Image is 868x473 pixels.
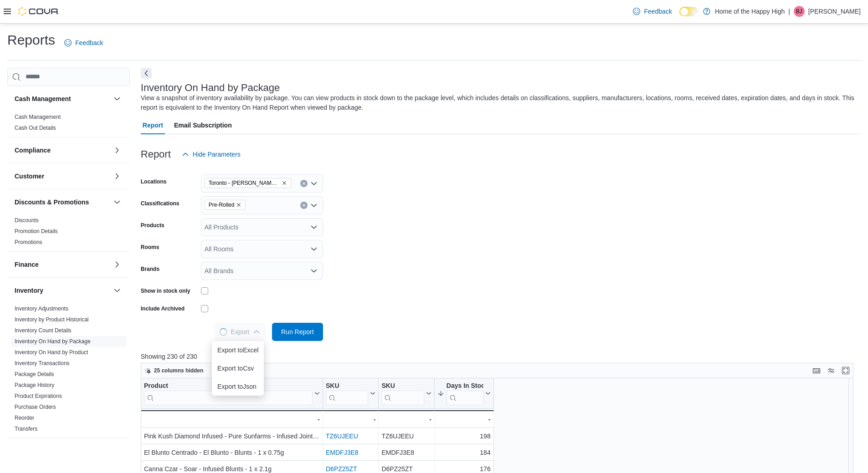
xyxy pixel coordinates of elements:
[15,403,56,411] span: Purchase Orders
[794,6,805,17] div: Brock Jekill
[840,365,851,376] button: Enter fullscreen
[679,7,699,16] input: Dark Mode
[15,228,58,234] a: Promotion Details
[112,145,123,156] button: Compliance
[154,367,204,374] span: 25 columns hidden
[214,323,265,341] button: LoadingExport
[15,217,39,224] span: Discounts
[15,316,89,323] span: Inventory by Product Historical
[112,171,123,182] button: Customer
[144,382,320,405] button: Product
[18,7,59,16] img: Cova
[15,415,34,421] a: Reorder
[144,414,320,425] div: -
[212,377,264,396] button: Export toJson
[112,93,123,104] button: Cash Management
[7,112,130,137] div: Cash Management
[212,359,264,377] button: Export toCsv
[326,414,375,425] div: -
[144,382,313,405] div: Product
[15,114,61,120] a: Cash Management
[447,382,483,405] div: Days In Stock
[217,365,258,372] span: Export to Csv
[7,31,55,49] h1: Reports
[174,116,232,134] span: Email Subscription
[141,244,159,251] label: Rooms
[75,38,103,47] span: Feedback
[15,198,110,207] button: Discounts & Promotions
[15,338,91,345] a: Inventory On Hand by Package
[15,371,54,378] span: Package Details
[141,82,280,93] h3: Inventory On Hand by Package
[209,178,280,188] span: Toronto - [PERSON_NAME] Ave - Friendly Stranger
[281,327,314,336] span: Run Report
[15,360,70,366] a: Inventory Transactions
[15,94,110,103] button: Cash Management
[15,286,110,295] button: Inventory
[437,414,491,425] div: -
[15,349,88,356] a: Inventory On Hand by Product
[15,338,91,345] span: Inventory On Hand by Package
[15,113,61,121] span: Cash Management
[788,6,790,17] p: |
[236,202,241,208] button: Remove Pre-Rolled from selection in this group
[15,239,42,246] span: Promotions
[15,217,39,224] a: Discounts
[15,349,88,356] span: Inventory On Hand by Product
[141,305,185,312] label: Include Archived
[437,447,491,458] div: 184
[7,215,130,251] div: Discounts & Promotions
[15,305,68,312] span: Inventory Adjustments
[15,382,54,388] a: Package History
[447,382,483,391] div: Days In Stock
[326,432,358,440] a: TZ6UJEEU
[141,200,180,207] label: Classifications
[272,323,323,341] button: Run Report
[310,224,318,231] button: Open list of options
[326,382,368,391] div: SKU
[193,150,241,159] span: Hide Parameters
[811,365,822,376] button: Keyboard shortcuts
[826,365,837,376] button: Display options
[15,392,62,400] span: Product Expirations
[15,198,89,207] h3: Discounts & Promotions
[220,323,260,341] span: Export
[141,149,171,160] h3: Report
[15,425,37,432] span: Transfers
[310,267,318,275] button: Open list of options
[144,447,320,458] div: El Blunto Centrado - El Blunto - Blunts - 1 x 0.75g
[15,146,51,155] h3: Compliance
[141,365,207,376] button: 25 columns hidden
[381,382,424,405] div: SKU
[310,202,318,209] button: Open list of options
[644,7,672,16] span: Feedback
[217,383,258,390] span: Export to Json
[808,6,861,17] p: [PERSON_NAME]
[15,305,68,312] a: Inventory Adjustments
[178,145,244,163] button: Hide Parameters
[679,16,680,17] span: Dark Mode
[326,382,375,405] button: SKU
[15,228,58,235] span: Promotion Details
[15,404,56,410] a: Purchase Orders
[326,449,359,456] a: EMDFJ3E8
[796,6,802,17] span: BJ
[15,286,43,295] h3: Inventory
[144,431,320,442] div: Pink Kush Diamond Infused - Pure Sunfarms - Infused Joints - 3 x 0.5g
[205,200,246,210] span: Pre-Rolled
[715,6,785,17] p: Home of the Happy High
[218,327,228,337] span: Loading
[15,260,110,269] button: Finance
[310,180,318,187] button: Open list of options
[437,382,491,405] button: Days In Stock
[141,178,167,185] label: Locations
[381,382,424,391] div: SKU
[205,178,291,188] span: Toronto - Danforth Ave - Friendly Stranger
[282,180,287,186] button: Remove Toronto - Danforth Ave - Friendly Stranger from selection in this group
[15,239,42,245] a: Promotions
[141,287,190,295] label: Show in stock only
[15,172,110,181] button: Customer
[15,124,56,132] span: Cash Out Details
[209,200,235,209] span: Pre-Rolled
[15,381,54,389] span: Package History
